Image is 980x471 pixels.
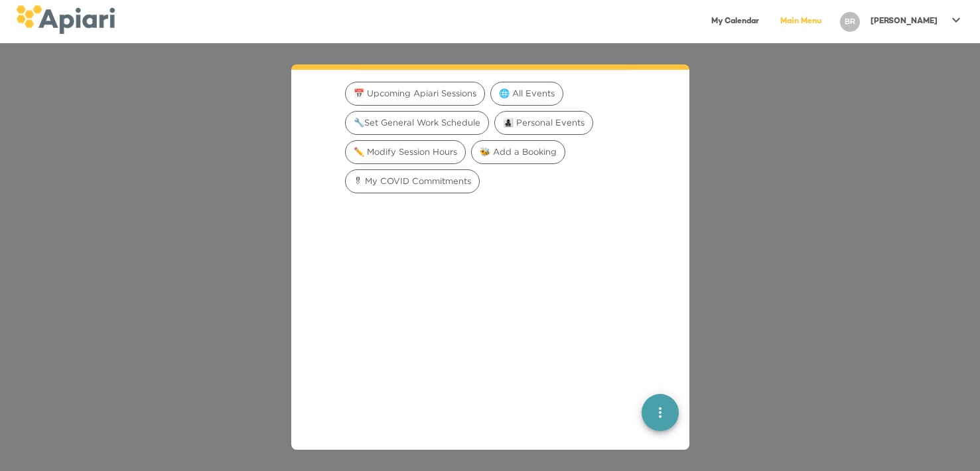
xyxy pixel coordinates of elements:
[490,82,563,106] div: 🌐 All Events
[495,116,593,129] span: 👩‍👧‍👦 Personal Events
[346,87,484,100] span: 📅 Upcoming Apiari Sessions
[703,8,767,35] a: My Calendar
[772,8,829,35] a: Main Menu
[472,145,565,158] span: 🐝 Add a Booking
[16,5,115,34] img: logo
[345,111,489,135] div: 🔧Set General Work Schedule
[345,140,466,164] div: ✏️ Modify Session Hours
[346,145,465,158] span: ✏️ Modify Session Hours
[491,87,563,100] span: 🌐 All Events
[494,111,593,135] div: 👩‍👧‍👦 Personal Events
[471,140,565,164] div: 🐝 Add a Booking
[345,82,485,106] div: 📅 Upcoming Apiari Sessions
[840,12,860,32] div: BR
[642,394,679,431] button: quick menu
[346,116,488,129] span: 🔧Set General Work Schedule
[345,169,480,193] div: 🎖 My COVID Commitments
[871,16,938,27] p: [PERSON_NAME]
[346,175,479,187] span: 🎖 My COVID Commitments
